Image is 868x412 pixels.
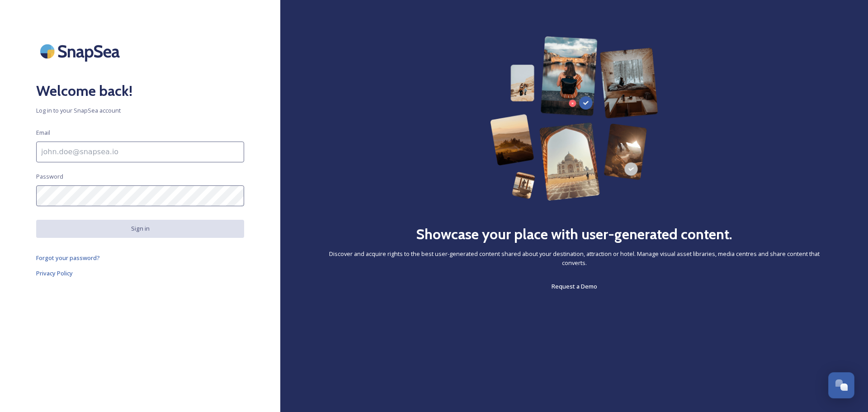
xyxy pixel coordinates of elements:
[36,128,50,137] span: Email
[552,281,597,292] a: Request a Demo
[316,250,832,267] span: Discover and acquire rights to the best user-generated content shared about your destination, att...
[36,80,244,102] h2: Welcome back!
[36,268,244,279] a: Privacy Policy
[36,220,244,237] button: Sign in
[36,252,244,263] a: Forgot your password?
[552,282,597,290] span: Request a Demo
[36,269,73,277] span: Privacy Policy
[36,254,100,262] span: Forgot your password?
[36,172,63,181] span: Password
[828,372,854,398] button: Open Chat
[490,36,658,201] img: 63b42ca75bacad526042e722_Group%20154-p-800.png
[416,223,732,245] h2: Showcase your place with user-generated content.
[36,142,244,162] input: john.doe@snapsea.io
[36,36,127,66] img: SnapSea Logo
[36,106,244,115] span: Log in to your SnapSea account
